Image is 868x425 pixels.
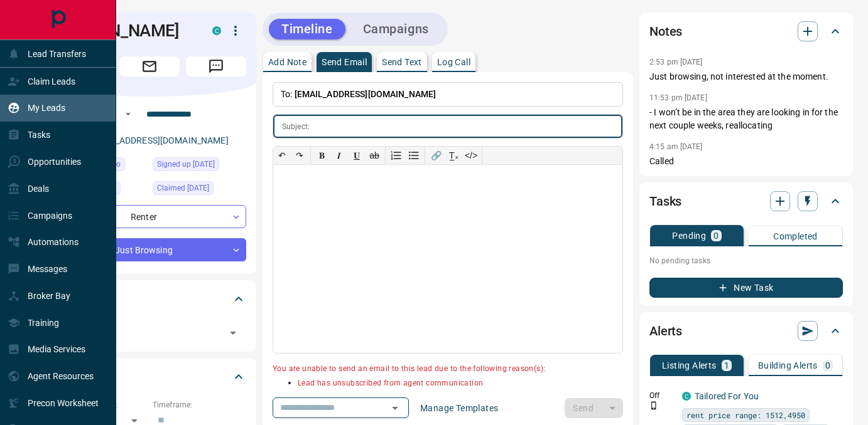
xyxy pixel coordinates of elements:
button: Timeline [269,19,345,39]
button: Open [224,324,242,342]
p: 2:53 pm [DATE] [649,58,703,66]
p: 4:15 am [DATE] [649,142,703,151]
button: New Task [649,278,843,298]
span: Email [119,56,180,76]
button: Bullet list [405,147,423,164]
button: Open [386,399,404,417]
p: Building Alerts [758,361,818,370]
div: Tasks [649,186,843,216]
button: 𝑰 [330,147,348,164]
div: Tue Jul 29 2025 [153,181,246,199]
button: 𝐔 [348,147,366,164]
p: 0 [825,361,830,370]
p: Send Text [382,58,422,66]
div: split button [565,398,623,418]
h2: Notes [649,21,682,41]
span: Signed up [DATE] [157,158,215,171]
div: Criteria [53,362,246,392]
a: [EMAIL_ADDRESS][DOMAIN_NAME] [87,135,229,145]
div: Tags [53,284,246,314]
p: Add Note [268,58,307,66]
span: [EMAIL_ADDRESS][DOMAIN_NAME] [295,89,437,99]
svg: Push Notification Only [649,401,658,410]
span: 𝐔 [354,150,360,160]
p: Called [649,155,843,168]
button: T̲ₓ [445,147,462,164]
button: 🔗 [427,147,445,164]
s: ab [369,150,379,160]
button: 𝐁 [313,147,330,164]
p: 11:53 pm [DATE] [649,93,707,102]
button: ab [366,147,383,164]
h2: Tasks [649,191,681,211]
button: ↶ [273,147,291,164]
button: Campaigns [350,19,442,39]
p: To: [273,82,623,107]
div: condos.ca [212,26,221,35]
button: Open [121,107,136,122]
p: You are unable to send an email to this lead due to the following reason(s): [273,363,623,375]
span: Message [186,56,246,76]
button: Manage Templates [413,398,506,418]
p: 0 [713,231,719,240]
p: Timeframe: [153,399,246,411]
a: Tailored For You [695,391,759,401]
div: Just Browsing [53,238,246,261]
p: Just browsing, not interested at the moment. [649,70,843,83]
p: Pending [672,231,706,240]
p: Send Email [322,58,367,66]
p: Lead has unsubscribed from agent communication [298,377,623,390]
button: </> [462,147,480,164]
div: Wed May 22 2024 [153,157,246,175]
button: ↷ [291,147,308,164]
p: No pending tasks [649,251,843,270]
div: Notes [649,16,843,46]
span: Claimed [DATE] [157,182,209,194]
h1: [PERSON_NAME] [53,21,193,41]
h2: Alerts [649,321,682,341]
p: Completed [773,232,818,241]
p: Off [649,390,675,401]
button: Numbered list [388,147,405,164]
p: 1 [724,361,729,370]
p: Log Call [437,58,470,66]
div: condos.ca [682,392,691,401]
div: Alerts [649,316,843,346]
p: Subject: [282,121,310,132]
div: Renter [53,205,246,228]
p: Listing Alerts [662,361,717,370]
p: - I won’t be in the area they are looking in for the next couple weeks, reallocating [649,106,843,132]
span: rent price range: 1512,4950 [686,409,805,421]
